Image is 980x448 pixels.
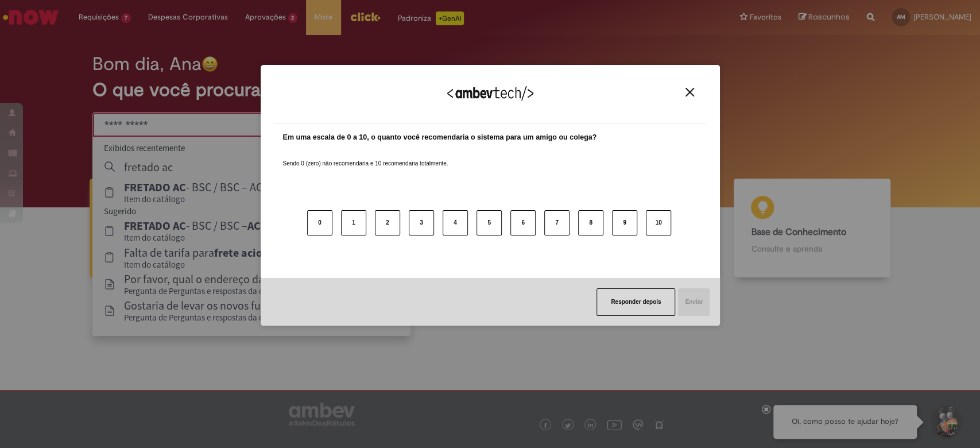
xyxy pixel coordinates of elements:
[612,210,637,235] button: 9
[646,210,671,235] button: 10
[375,210,400,235] button: 2
[510,210,536,235] button: 6
[341,210,366,235] button: 1
[685,88,694,96] img: Close
[307,210,332,235] button: 0
[578,210,603,235] button: 8
[283,132,597,143] label: Em uma escala de 0 a 10, o quanto você recomendaria o sistema para um amigo ou colega?
[443,210,468,235] button: 4
[409,210,434,235] button: 3
[283,146,448,168] label: Sendo 0 (zero) não recomendaria e 10 recomendaria totalmente.
[682,87,698,97] button: Close
[477,210,502,235] button: 5
[447,86,533,101] img: Logo Ambevtech
[596,288,675,316] button: Responder depois
[544,210,570,235] button: 7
